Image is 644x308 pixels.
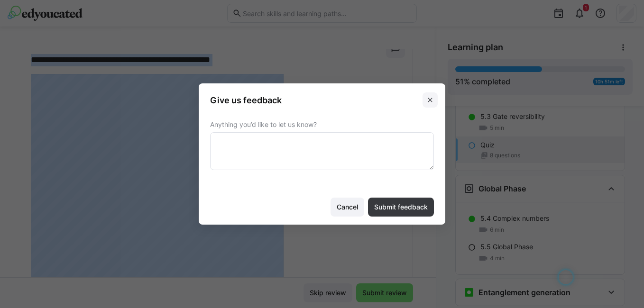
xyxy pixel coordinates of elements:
button: Submit feedback [368,198,434,217]
span: Submit feedback [373,202,429,212]
button: Cancel [331,198,364,217]
h3: Give us feedback [210,95,282,106]
span: Anything you’d like to let us know? [210,121,434,128]
span: Cancel [335,202,359,212]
